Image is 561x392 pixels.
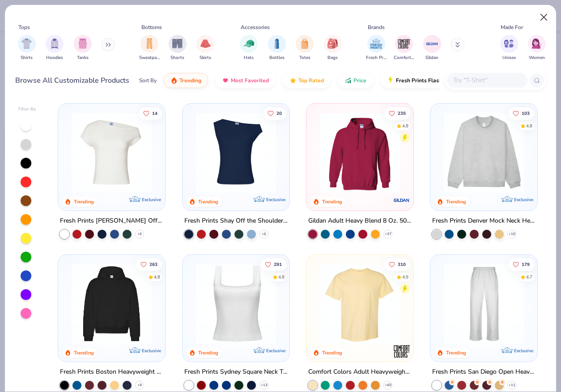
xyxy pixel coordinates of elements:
img: Hoodies Image [50,38,59,49]
span: + 11 [509,383,515,388]
img: Totes Image [300,38,310,49]
img: most_fav.gif [222,77,229,84]
span: Top Rated [298,77,324,84]
div: Bottoms [141,23,162,31]
span: + 13 [260,383,267,388]
button: Like [384,258,410,271]
span: Bags [327,55,338,61]
span: Bottles [269,55,285,61]
div: filter for Gildan [423,35,441,61]
img: trending.gif [170,77,178,84]
button: Price [338,73,373,88]
button: Like [508,107,534,119]
div: filter for Hoodies [46,35,64,61]
div: Made For [501,23,523,31]
span: Exclusive [514,348,533,354]
div: Gildan Adult Heavy Blend 8 Oz. 50/50 Hooded Sweatshirt [308,215,412,227]
img: 63ed7c8a-03b3-4701-9f69-be4b1adc9c5f [280,264,370,344]
div: Brands [368,23,385,31]
img: a1c94bf0-cbc2-4c5c-96ec-cab3b8502a7f [67,113,156,193]
button: filter button [500,35,518,61]
div: Sort By [139,76,157,84]
div: Browse All Customizable Products [15,75,129,86]
img: 94a2aa95-cd2b-4983-969b-ecd512716e9a [191,264,280,344]
div: Fresh Prints Boston Heavyweight Hoodie [60,367,163,378]
div: filter for Hats [240,35,258,61]
div: filter for Women [528,35,546,61]
img: 01756b78-01f6-4cc6-8d8a-3c30c1a0c8ac [315,113,404,193]
span: 20 [276,111,281,115]
img: a164e800-7022-4571-a324-30c76f641635 [404,113,493,193]
img: Gildan Image [425,37,439,51]
button: filter button [74,35,92,61]
span: 179 [522,262,530,267]
span: Fresh Prints Flash [396,77,442,84]
div: filter for Bottles [268,35,286,61]
img: 5716b33b-ee27-473a-ad8a-9b8687048459 [191,113,280,193]
span: Shorts [170,55,184,61]
span: Trending [179,77,201,84]
img: Women Image [532,38,542,49]
div: filter for Tanks [74,35,92,61]
span: 291 [273,262,281,267]
div: filter for Sweatpants [139,35,160,61]
span: Most Favorited [231,77,269,84]
span: Unisex [502,55,516,61]
button: Most Favorited [215,73,276,88]
span: + 6 [137,232,142,237]
img: Shirts Image [21,38,32,49]
div: filter for Shorts [169,35,187,61]
div: Comfort Colors Adult Heavyweight T-Shirt [308,367,412,378]
div: Fresh Prints Shay Off the Shoulder Tank [184,215,288,227]
img: Sweatpants Image [144,38,154,49]
button: filter button [169,35,187,61]
button: Fresh Prints Flash [380,73,484,88]
button: Like [260,258,286,271]
span: 235 [398,111,406,115]
img: Gildan logo [393,191,411,209]
span: 263 [149,262,157,267]
span: Exclusive [266,348,285,354]
button: filter button [268,35,286,61]
img: Comfort Colors logo [393,342,411,360]
span: Tanks [77,55,89,61]
span: 103 [522,111,530,115]
span: + 37 [384,232,391,237]
div: filter for Unisex [500,35,518,61]
img: Hats Image [244,38,254,49]
button: filter button [528,35,546,61]
button: filter button [423,35,441,61]
span: + 60 [384,383,391,388]
span: Totes [299,55,310,61]
span: Exclusive [142,197,161,202]
img: f5d85501-0dbb-4ee4-b115-c08fa3845d83 [439,113,528,193]
span: + 9 [137,383,142,388]
button: Trending [164,73,208,88]
input: Try "T-Shirt" [452,75,521,85]
img: 91acfc32-fd48-4d6b-bdad-a4c1a30ac3fc [67,264,156,344]
span: Women [529,55,545,61]
img: flash.gif [387,77,394,84]
button: filter button [324,35,342,61]
img: Unisex Image [504,38,514,49]
span: + 10 [509,232,515,237]
div: 4.8 [402,122,408,129]
span: 14 [152,111,157,115]
button: filter button [366,35,387,61]
img: Skirts Image [200,38,211,49]
div: 4.9 [402,274,408,281]
img: Comfort Colors Image [397,37,411,51]
button: Like [508,258,534,271]
div: filter for Totes [296,35,314,61]
button: Top Rated [283,73,331,88]
div: 4.8 [278,274,284,281]
img: Bags Image [327,38,337,49]
div: 4.8 [526,122,532,129]
button: filter button [296,35,314,61]
div: Fresh Prints [PERSON_NAME] Off the Shoulder Top [60,215,163,227]
div: Fresh Prints Denver Mock Neck Heavyweight Sweatshirt [432,215,535,227]
div: Tops [18,23,30,31]
span: Sweatpants [139,55,160,61]
button: filter button [46,35,64,61]
span: Exclusive [142,348,161,354]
